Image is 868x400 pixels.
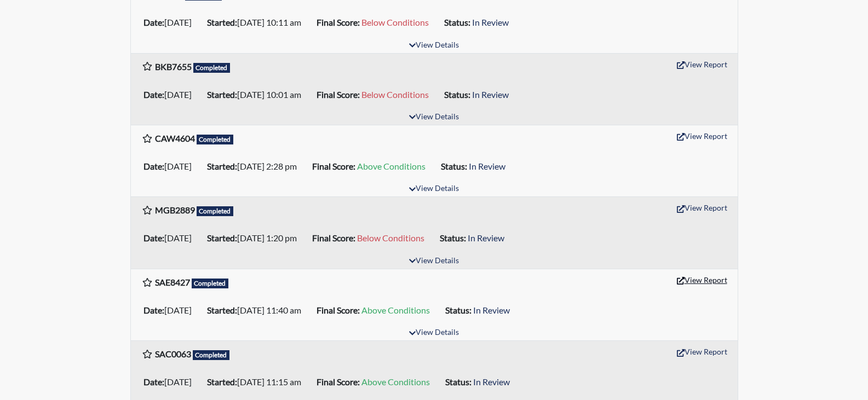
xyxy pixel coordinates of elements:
span: Below Conditions [361,89,429,100]
li: [DATE] [139,229,203,247]
span: Above Conditions [361,305,430,315]
span: Completed [192,279,229,288]
b: Date: [143,161,164,171]
b: Date: [143,305,164,315]
span: Completed [197,135,234,144]
li: [DATE] 10:01 am [203,86,312,103]
b: SAE8427 [155,277,190,287]
b: Final Score: [312,233,355,243]
button: View Details [404,326,464,340]
span: In Review [473,376,510,387]
button: View Report [672,56,732,73]
span: In Review [469,161,505,171]
span: In Review [472,17,509,27]
b: Date: [143,89,164,100]
b: Status: [445,376,472,387]
b: Final Score: [317,17,360,27]
b: Started: [207,17,237,27]
span: Completed [197,206,234,216]
b: Started: [207,89,237,100]
span: In Review [473,305,510,315]
button: View Report [672,199,732,216]
b: Date: [143,233,164,243]
li: [DATE] 11:40 am [203,302,312,319]
li: [DATE] 1:20 pm [203,229,308,247]
span: In Review [472,89,509,100]
span: Completed [193,350,230,360]
b: Status: [440,233,466,243]
b: Final Score: [312,161,355,171]
b: Date: [143,17,164,27]
b: Status: [444,89,470,100]
button: View Details [404,254,464,269]
button: View Details [404,110,464,125]
span: In Review [468,233,504,243]
li: [DATE] 11:15 am [203,373,312,391]
b: Started: [207,376,237,387]
b: Final Score: [317,89,360,100]
span: Below Conditions [361,17,429,27]
b: MGB2889 [155,205,195,215]
button: View Details [404,38,464,53]
b: Final Score: [317,305,360,315]
span: Completed [193,63,231,73]
b: Date: [143,376,164,387]
span: Above Conditions [357,161,426,171]
span: Below Conditions [357,233,424,243]
span: Above Conditions [361,376,430,387]
li: [DATE] [139,14,203,31]
button: View Details [404,182,464,196]
b: Status: [445,305,472,315]
button: View Report [672,271,732,288]
li: [DATE] [139,373,203,391]
b: Started: [207,305,237,315]
b: Started: [207,233,237,243]
b: Status: [441,161,467,171]
li: [DATE] [139,302,203,319]
b: Status: [444,17,470,27]
button: View Report [672,343,732,360]
b: CAW4604 [155,133,195,143]
b: Final Score: [317,376,360,387]
b: BKB7655 [155,61,192,72]
li: [DATE] [139,86,203,103]
button: View Report [672,127,732,144]
b: Started: [207,161,237,171]
li: [DATE] [139,158,203,175]
li: [DATE] 10:11 am [203,14,312,31]
b: SAC0063 [155,349,191,359]
li: [DATE] 2:28 pm [203,158,308,175]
